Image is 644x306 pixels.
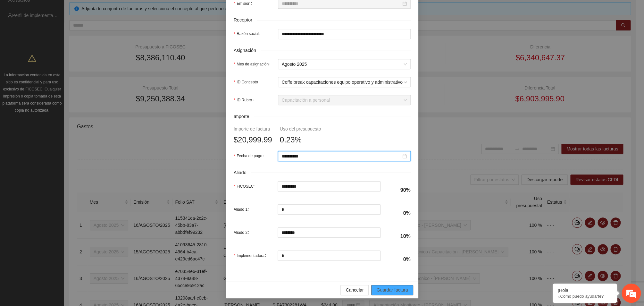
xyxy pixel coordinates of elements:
input: Implementadora: [278,251,380,260]
label: FICOSEC: [234,181,258,191]
div: Chatee con nosotros ahora [33,33,108,41]
span: - [405,80,407,85]
div: ¡Hola! [557,288,612,293]
label: ID Rubro: [234,95,256,105]
h4: 0% [388,256,411,263]
span: Guardar factura [376,286,408,293]
label: Mes de asignación: [234,59,273,69]
input: Razón social: [278,29,411,39]
span: $20,999.99 [234,134,272,146]
span: Aliado [234,169,251,176]
label: ID Concepto: [234,77,263,87]
h4: 10% [388,233,411,240]
button: Cancelar [340,285,369,295]
button: Guardar factura [371,285,413,295]
h4: 90% [388,187,411,194]
input: FICOSEC: [278,182,380,191]
label: Razón social: [234,29,263,39]
div: Importe de factura [234,125,272,132]
input: Aliado 1: [278,205,380,214]
div: Minimizar ventana de chat en vivo [105,3,121,19]
span: Receptor [234,16,257,24]
div: Uso del presupuesto [280,125,321,132]
p: ¿Cómo puedo ayudarte? [557,294,612,299]
span: 0.23% [280,134,302,146]
h4: 0% [388,210,411,217]
span: Cancelar [346,286,364,293]
span: Estamos en línea. [37,86,88,150]
label: Fecha de pago: [234,151,267,161]
span: Agosto 2025 [282,59,407,69]
span: Importe [234,113,254,120]
textarea: Escriba su mensaje y pulse “Intro” [3,175,122,198]
input: Fecha de pago: [282,153,401,160]
label: Implementadora: [234,251,269,261]
span: Coffe break capacitaciones equipo operativo y administrativo [282,80,403,85]
label: Aliado 2: [234,227,252,238]
span: Asignación [234,47,261,54]
label: Aliado 1: [234,204,252,215]
span: Capacitación a personal [282,95,407,105]
input: Aliado 2: [278,228,380,237]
